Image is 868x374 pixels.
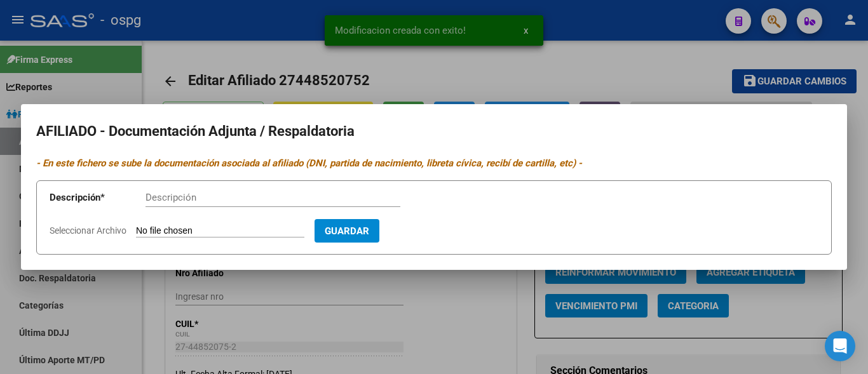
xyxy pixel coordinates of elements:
span: Seleccionar Archivo [50,225,126,236]
h2: AFILIADO - Documentación Adjunta / Respaldatoria [36,119,832,144]
p: Descripción [50,190,146,205]
button: Guardar [315,219,379,243]
i: - En este fichero se sube la documentación asociada al afiliado (DNI, partida de nacimiento, libr... [36,157,582,169]
span: Guardar [325,225,369,237]
div: Open Intercom Messenger [825,331,855,361]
